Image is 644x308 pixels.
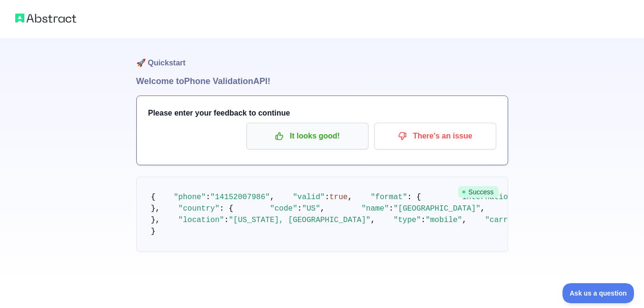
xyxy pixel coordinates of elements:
[254,128,361,144] p: It looks good!
[293,193,325,202] span: "valid"
[246,123,368,149] button: It looks good!
[15,11,76,25] img: Abstract logo
[148,107,496,119] h3: Please enter your feedback to continue
[270,193,275,202] span: ,
[381,128,489,144] p: There's an issue
[458,193,526,202] span: "international"
[220,204,234,213] span: : {
[178,216,224,224] span: "location"
[393,204,480,213] span: "[GEOGRAPHIC_DATA]"
[480,204,485,213] span: ,
[302,204,320,213] span: "US"
[407,193,421,202] span: : {
[174,193,206,202] span: "phone"
[361,204,389,213] span: "name"
[229,216,371,224] span: "[US_STATE], [GEOGRAPHIC_DATA]"
[210,193,270,202] span: "14152007986"
[458,186,499,198] span: Success
[224,216,229,224] span: :
[562,283,634,303] iframe: Toggle Customer Support
[329,193,348,202] span: true
[389,204,394,213] span: :
[421,216,426,224] span: :
[320,204,325,213] span: ,
[151,193,156,202] span: {
[136,74,508,88] h1: Welcome to Phone Validation API!
[348,193,352,202] span: ,
[206,193,211,202] span: :
[485,216,526,224] span: "carrier"
[178,204,219,213] span: "country"
[270,204,297,213] span: "code"
[297,204,302,213] span: :
[136,38,508,74] h1: 🚀 Quickstart
[462,216,467,224] span: ,
[393,216,421,224] span: "type"
[426,216,462,224] span: "mobile"
[370,216,375,224] span: ,
[374,123,496,149] button: There's an issue
[370,193,407,202] span: "format"
[325,193,329,202] span: :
